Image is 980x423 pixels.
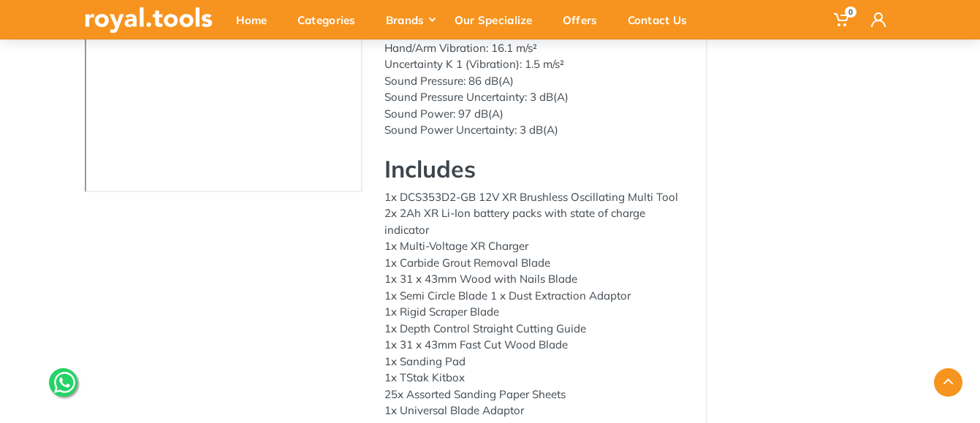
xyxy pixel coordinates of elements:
div: Home [226,4,287,35]
div: Categories [287,4,376,35]
span: 0 [845,7,856,18]
div: Contact Us [618,4,707,35]
h2: Includes [384,155,684,183]
div: Offers [552,4,618,35]
img: royal.tools Logo [85,7,213,33]
div: Our Specialize [444,4,552,35]
div: Brands [376,4,444,35]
